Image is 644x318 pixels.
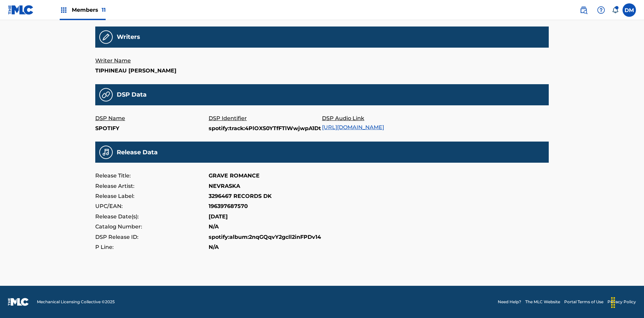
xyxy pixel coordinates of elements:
span: Mechanical Licensing Collective © 2025 [37,299,115,305]
img: Recording Writers [99,30,113,44]
p: DSP Identifier [209,113,322,123]
p: GRAVE ROMANCE [209,171,260,181]
p: DSP Release ID: [95,232,209,242]
img: search [580,6,588,14]
img: MLC Logo [8,5,34,15]
p: SPOTIFY [95,123,209,134]
p: NEVRASKA [209,181,240,191]
p: Release Title: [95,171,209,181]
a: Need Help? [498,299,521,305]
div: Help [594,3,608,17]
img: 75424d043b2694df37d4.png [99,146,113,159]
h5: Writers [117,33,140,41]
h5: DSP Data [117,91,147,99]
p: UPC/EAN: [95,201,209,211]
p: Release Date(s): [95,212,209,222]
p: [DATE] [209,212,228,222]
img: logo [8,298,29,306]
img: help [597,6,605,14]
p: DSP Audio Link [322,113,435,123]
a: Privacy Policy [607,299,636,305]
img: Top Rightsholders [60,6,68,14]
p: spotify:album:2nqGQqvY2gcll2inFPDv14 [209,232,321,242]
span: Members [72,6,106,14]
div: Notifications [612,7,619,13]
div: User Menu [623,3,636,17]
p: spotify:track:4PlOXS0YTfFTlWwjwpA1Dt [209,123,322,134]
p: TIPHINEAU [PERSON_NAME] [95,66,209,76]
p: Release Label: [95,191,209,201]
p: Release Artist: [95,181,209,191]
p: Writer Name [95,56,209,66]
a: Portal Terms of Use [564,299,603,305]
p: 196397687570 [209,201,248,211]
a: Public Search [577,3,590,17]
iframe: Chat Widget [610,286,644,318]
a: The MLC Website [525,299,560,305]
div: Drag [608,293,619,313]
p: N/A [209,242,219,252]
p: N/A [209,222,219,232]
p: P Line: [95,242,209,252]
p: DSP Name [95,113,209,123]
a: [URL][DOMAIN_NAME] [322,124,384,130]
p: Catalog Number: [95,222,209,232]
h5: Release Data [117,149,158,156]
span: 11 [102,7,106,13]
img: 31a9e25fa6e13e71f14b.png [99,88,113,102]
p: 3296467 RECORDS DK [209,191,272,201]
